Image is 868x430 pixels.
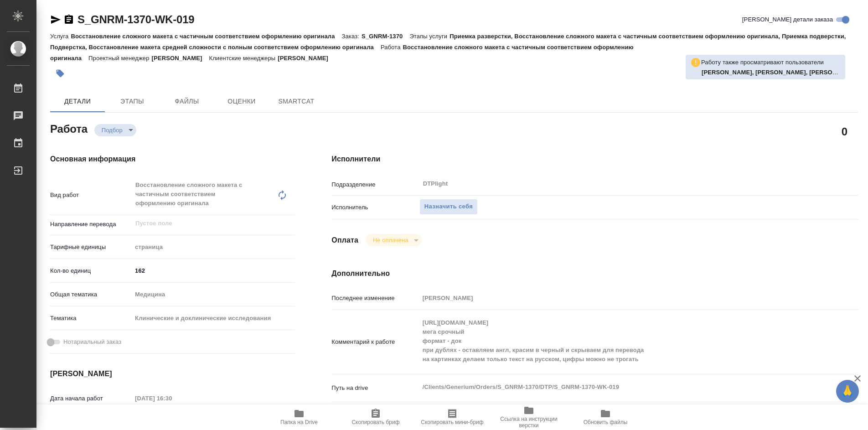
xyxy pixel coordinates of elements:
span: Папка на Drive [280,419,318,425]
p: Восстановление сложного макета с частичным соответствием оформлению оригинала [71,33,341,40]
div: Медицина [132,287,295,302]
p: Этапы услуги [409,33,449,40]
button: Скопировать бриф [337,404,414,430]
span: Файлы [165,96,209,107]
button: Ссылка на инструкции верстки [491,404,567,430]
span: Назначить себя [424,202,473,212]
div: Клинические и доклинические исследования [132,311,295,326]
h4: Основная информация [50,154,295,165]
h4: Дополнительно [331,268,858,279]
p: Вид работ [50,191,132,200]
p: Общая тематика [50,290,132,299]
input: Пустое поле [132,392,212,405]
button: Обновить файлы [567,404,644,430]
div: страница [132,239,295,255]
span: Ссылка на инструкции верстки [496,416,562,429]
input: Пустое поле [134,218,274,229]
h2: 0 [842,124,847,139]
p: [PERSON_NAME] [152,55,209,62]
span: 🙏 [840,382,855,401]
button: Добавить тэг [50,63,70,83]
button: Назначить себя [419,199,478,215]
button: Скопировать ссылку [63,14,74,25]
p: Последнее изменение [331,294,419,303]
h4: [PERSON_NAME] [50,368,295,379]
p: Заказ: [342,33,362,40]
p: S_GNRM-1370 [362,33,409,40]
p: Дата начала работ [50,394,132,403]
button: Скопировать мини-бриф [414,404,491,430]
p: Тематика [50,314,132,323]
p: Путь на drive [331,383,419,393]
p: Тарифные единицы [50,243,132,252]
button: Подбор [99,126,125,134]
p: Исполнитель [331,203,419,212]
span: Нотариальный заказ [63,337,121,347]
a: S_GNRM-1370-WK-019 [77,13,194,26]
span: [PERSON_NAME] детали заказа [742,15,833,24]
p: Васильева Ольга, Ямковенко Вера, Сархатов Руслан, Носкова Анна [702,68,841,77]
p: Подразделение [331,180,419,189]
span: Этапы [110,96,154,107]
p: Услуга [50,33,71,40]
button: Не оплачена [370,236,411,244]
input: ✎ Введи что-нибудь [132,264,295,277]
button: Папка на Drive [261,404,337,430]
button: Скопировать ссылку для ЯМессенджера [50,14,61,25]
p: Клиентские менеджеры [209,55,278,62]
h4: Оплата [331,235,358,246]
textarea: /Clients/Generium/Orders/S_GNRM-1370/DTP/S_GNRM-1370-WK-019 [419,379,814,395]
p: Работу также просматривают пользователи [701,58,824,67]
p: Работа [381,44,403,51]
span: Оценки [220,96,263,107]
h2: Работа [50,120,88,136]
p: Проектный менеджер [88,55,151,62]
input: Пустое поле [419,291,814,305]
p: [PERSON_NAME] [278,55,335,62]
span: Скопировать мини-бриф [421,419,483,425]
h4: Исполнители [331,154,858,165]
p: Направление перевода [50,220,132,229]
textarea: [URL][DOMAIN_NAME] мега срочный формат - док при дублях - оставляем англ, красим в черный и скрыв... [419,315,814,367]
span: SmartCat [274,96,318,107]
span: Скопировать бриф [351,419,399,425]
div: Подбор [94,124,136,136]
p: Комментарий к работе [331,337,419,347]
button: 🙏 [836,380,859,403]
div: Подбор [366,234,422,246]
span: Детали [56,96,99,107]
span: Обновить файлы [584,419,628,425]
p: Кол-во единиц [50,266,132,275]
